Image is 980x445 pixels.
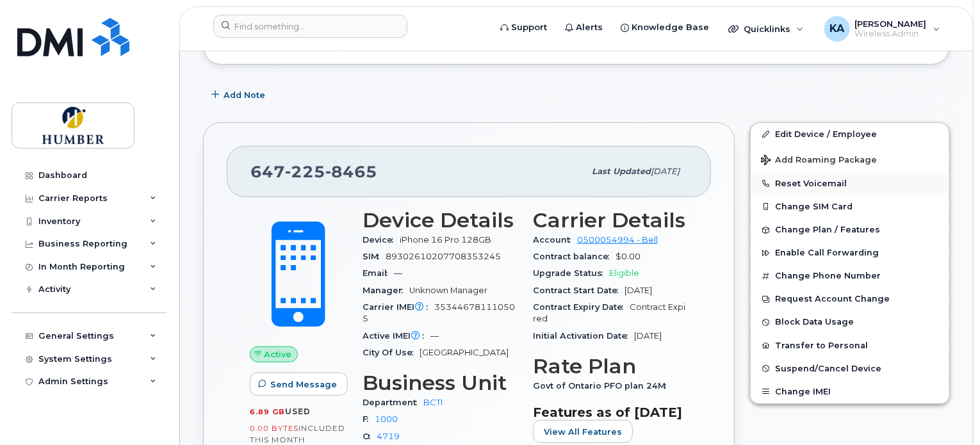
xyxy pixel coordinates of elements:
span: included this month [250,423,345,444]
span: Quicklinks [744,24,790,34]
h3: Device Details [363,209,518,232]
span: Send Message [270,378,337,391]
button: Transfer to Personal [751,334,949,357]
div: Kathy Ancimer [815,16,949,42]
button: Change IMEI [751,380,949,403]
button: View All Features [533,420,633,443]
span: Email [363,268,394,278]
span: F [363,414,375,424]
button: Suspend/Cancel Device [751,357,949,380]
span: Add Note [224,89,265,101]
span: Contract balance [533,252,616,261]
span: Contract Expiry Date [533,302,630,312]
button: Add Roaming Package [751,146,949,172]
span: Department [363,398,423,407]
a: Alerts [556,15,612,40]
a: Knowledge Base [612,15,718,40]
span: Govt of Ontario PFO plan 24M [533,381,673,391]
span: 225 [285,162,325,181]
span: Active [265,348,292,360]
button: Send Message [250,373,348,396]
span: SIM [363,252,386,261]
span: 353446781110505 [363,302,515,323]
span: — [430,331,439,341]
a: BCTI [423,398,443,407]
span: Device [363,235,400,245]
span: Initial Activation Date [533,331,634,341]
span: [GEOGRAPHIC_DATA] [420,348,509,357]
span: 647 [250,162,377,181]
span: Enable Call Forwarding [775,248,879,258]
a: Edit Device / Employee [751,123,949,146]
span: Manager [363,286,409,295]
a: 0500054994 - Bell [577,235,658,245]
input: Find something... [213,15,407,38]
h3: Business Unit [363,371,518,394]
a: 4719 [377,432,400,441]
button: Change SIM Card [751,195,949,218]
span: Change Plan / Features [775,225,880,235]
span: Upgrade Status [533,268,609,278]
a: Support [491,15,556,40]
span: iPhone 16 Pro 128GB [400,235,491,245]
button: Block Data Usage [751,311,949,334]
span: [PERSON_NAME] [855,19,927,29]
span: Last updated [592,166,651,176]
span: — [394,268,402,278]
span: Active IMEI [363,331,430,341]
span: View All Features [544,426,622,438]
div: Quicklinks [719,16,813,42]
span: O [363,432,377,441]
button: Reset Voicemail [751,172,949,195]
h3: Carrier Details [533,209,688,232]
span: Eligible [609,268,639,278]
span: [DATE] [651,166,680,176]
button: Add Note [203,84,276,107]
h3: Rate Plan [533,355,688,378]
span: [DATE] [625,286,652,295]
button: Change Plan / Features [751,218,949,241]
span: Alerts [576,21,603,34]
span: Support [511,21,547,34]
span: Account [533,235,577,245]
span: Wireless Admin [855,29,927,39]
a: 1000 [375,414,398,424]
button: Request Account Change [751,287,949,311]
span: KA [829,21,844,36]
span: Carrier IMEI [363,302,434,312]
span: 8465 [325,162,377,181]
span: Suspend/Cancel Device [775,364,881,373]
button: Enable Call Forwarding [751,241,949,264]
h3: Features as of [DATE] [533,405,688,420]
span: 6.89 GB [250,407,285,416]
span: 0.00 Bytes [250,424,298,433]
span: 89302610207708353245 [386,252,501,261]
button: Change Phone Number [751,264,949,287]
span: used [285,407,311,416]
span: Knowledge Base [632,21,709,34]
span: [DATE] [634,331,662,341]
span: City Of Use [363,348,420,357]
span: $0.00 [616,252,641,261]
span: Contract Start Date [533,286,625,295]
span: Add Roaming Package [761,155,877,167]
span: Unknown Manager [409,286,487,295]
